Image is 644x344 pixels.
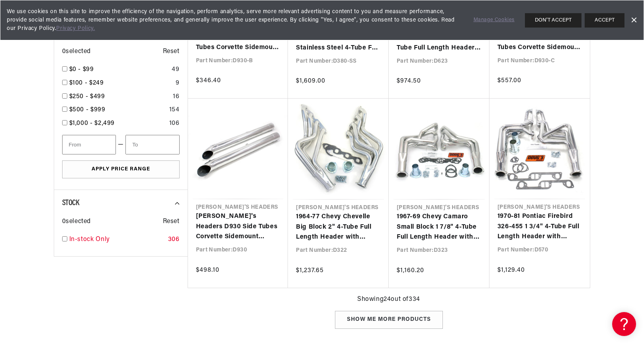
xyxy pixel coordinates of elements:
button: DON'T ACCEPT [525,13,581,28]
button: Apply Price Range [62,160,180,178]
span: 0 selected [62,217,91,227]
div: 9 [176,78,180,89]
a: 1964-77 Chevy Chevelle Big Block 2" 4-Tube Full Length Header with Metallic Ceramic Coating [296,212,381,243]
button: ACCEPT [585,13,624,28]
a: [PERSON_NAME]'s Headers D930-B Side Tubes Corvette Sidemount Hi-Temp Black Coating [196,22,280,53]
span: $0 - $99 [69,66,94,73]
div: 49 [172,65,179,75]
a: 1963-82 Chevy Corvette Small Block 1 7/8" 304 Stainless Steel 4-Tube Full Length Sidemount Header [296,23,381,53]
span: 0 selected [62,47,91,57]
div: 16 [173,92,179,102]
div: 306 [168,235,180,245]
a: Dismiss Banner [628,14,640,26]
span: $100 - $249 [69,80,104,86]
div: 154 [169,105,180,115]
span: Reset [163,217,180,227]
span: — [118,140,124,150]
a: Manage Cookies [474,16,515,24]
span: Reset [163,47,180,57]
input: To [125,135,179,154]
a: 1967-69 Chevy Camaro Small Block 1 7/8" 4-Tube Full Length Header with Metallic Ceramic Coating [397,212,482,243]
a: [PERSON_NAME]'s Headers D930 Side Tubes Corvette Sidemount Metallic Ceramic Coating [196,212,280,242]
a: In-stock Only [69,235,165,245]
span: Showing 24 out of 334 [357,295,420,305]
a: Privacy Policy. [56,26,95,32]
a: [PERSON_NAME]'s Headers D623 1 3/4" 4-Tube Full Length Header Ford Mustang 64-73 Cougar 67-68 Fai... [397,23,482,53]
span: $500 - $999 [69,107,106,113]
span: Stock [62,199,79,207]
div: 106 [169,119,180,129]
a: [PERSON_NAME]'s Headers D930-C Side Tubes Corvette Sidemount Chrome [497,22,582,53]
input: From [62,135,116,154]
span: We use cookies on this site to improve the efficiency of the navigation, perform analytics, serve... [7,8,462,33]
div: Show me more products [335,311,443,329]
span: $250 - $499 [69,93,105,100]
span: $1,000 - $2,499 [69,120,115,127]
a: 1970-81 Pontiac Firebird 326-455 1 3/4" 4-Tube Full Length Header with Metallic Ceramic Coating [497,212,582,242]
